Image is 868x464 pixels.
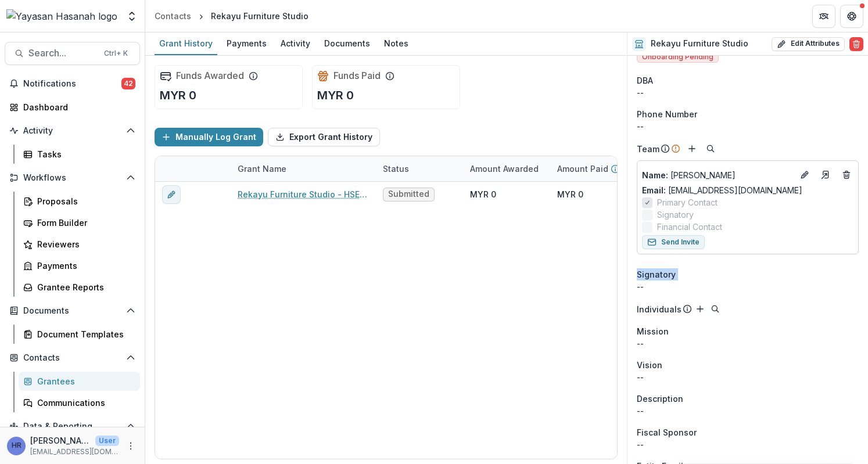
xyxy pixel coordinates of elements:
div: Amount Awarded [463,163,546,175]
div: Hanis Anissa binti Abd Rafar [12,442,21,449]
p: Team [637,143,659,155]
div: Amount Awarded [463,156,550,181]
a: Email: [EMAIL_ADDRESS][DOMAIN_NAME] [642,184,802,196]
div: Proposals [37,195,131,207]
button: Search [708,302,722,316]
a: Communications [19,393,140,412]
button: Notifications42 [5,74,140,93]
div: Documents [320,35,375,52]
p: -- [637,405,859,417]
button: Open Activity [5,121,140,140]
p: [EMAIL_ADDRESS][DOMAIN_NAME] [30,447,119,457]
h2: Funds Paid [333,70,381,81]
img: Yayasan Hasanah logo [6,9,117,23]
button: edit [162,185,181,204]
span: Onboarding Pending [637,51,719,63]
div: -- [637,438,859,451]
button: Open Contacts [5,348,140,367]
p: -- [637,371,859,383]
button: Edit Attributes [772,37,845,51]
span: Signatory [637,268,676,280]
div: Form Builder [37,217,131,229]
button: Deletes [840,168,853,182]
span: Phone Number [637,108,697,120]
span: Contacts [23,353,121,363]
a: Form Builder [19,213,140,232]
div: Grantee Reports [37,281,131,293]
a: Go to contact [816,166,835,184]
span: Signatory [657,208,694,221]
div: Rekayu Furniture Studio [211,10,309,22]
div: Payments [37,260,131,272]
a: Contacts [150,8,196,24]
a: Notes [379,33,413,55]
span: Financial Contact [657,221,722,233]
a: Document Templates [19,325,140,344]
div: MYR 0 [470,188,496,200]
button: Search... [5,42,140,65]
div: Communications [37,397,131,409]
button: Export Grant History [268,128,380,146]
button: Add [693,302,707,316]
a: Payments [19,256,140,275]
div: Grant Name [231,156,376,181]
span: Primary Contact [657,196,718,208]
a: Name: [PERSON_NAME] [642,169,793,181]
span: Vision [637,359,662,371]
div: MYR 0 [557,188,583,200]
div: Contacts [155,10,191,22]
a: Reviewers [19,235,140,254]
button: Delete [849,37,863,51]
p: MYR 0 [160,87,196,104]
span: Mission [637,325,669,337]
div: Reviewers [37,238,131,250]
span: Description [637,393,683,405]
a: Activity [276,33,315,55]
span: Workflows [23,173,121,183]
a: Tasks [19,145,140,164]
a: Proposals [19,192,140,211]
span: Email: [642,185,666,195]
span: Documents [23,306,121,316]
span: Data & Reporting [23,422,121,431]
p: [PERSON_NAME] [30,434,91,447]
div: Grant History [155,35,217,52]
button: Search [704,142,718,156]
a: Grantee Reports [19,278,140,297]
button: Open Documents [5,301,140,320]
div: Payments [222,35,271,52]
div: Grantees [37,375,131,387]
p: User [95,436,119,446]
div: Status [376,156,463,181]
span: Name : [642,170,668,180]
p: -- [637,337,859,350]
a: Grant History [155,33,217,55]
div: Status [376,163,416,175]
a: Rekayu Furniture Studio - HSEF2025 - Asia School of Business [238,188,369,200]
div: -- [637,280,859,293]
button: Edit [798,168,812,182]
span: Search... [28,48,97,59]
p: Amount Paid [557,163,608,175]
a: Dashboard [5,98,140,117]
a: Documents [320,33,375,55]
span: Submitted [388,189,429,199]
div: Document Templates [37,328,131,340]
span: Fiscal Sponsor [637,426,697,438]
div: Activity [276,35,315,52]
h2: Funds Awarded [176,70,244,81]
nav: breadcrumb [150,8,313,24]
div: Notes [379,35,413,52]
button: Send Invite [642,235,705,249]
div: Amount Paid [550,156,637,181]
button: Open Workflows [5,168,140,187]
p: MYR 0 [317,87,354,104]
button: Open Data & Reporting [5,417,140,436]
button: Partners [812,5,835,28]
div: Dashboard [23,101,131,113]
p: Individuals [637,303,682,315]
